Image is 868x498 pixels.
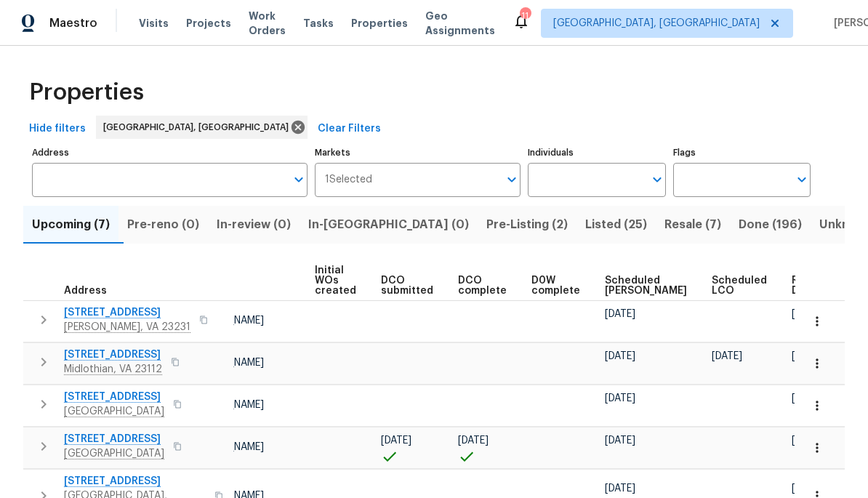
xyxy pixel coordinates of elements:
span: [DATE] [605,483,635,494]
span: Geo Assignments [425,9,495,38]
span: [DATE] [458,435,489,446]
button: Open [289,169,309,190]
label: Markets [315,148,521,157]
div: 11 [520,9,530,23]
span: Clear Filters [318,120,381,138]
span: Pre-Listing (2) [486,214,568,235]
span: [DATE] [792,351,822,361]
span: [DATE] [792,435,822,446]
span: Projects [186,16,231,31]
span: Initial WOs created [315,265,356,296]
span: [DATE] [381,435,411,446]
span: [GEOGRAPHIC_DATA], [GEOGRAPHIC_DATA] [553,16,760,31]
span: [DATE] [605,309,635,319]
span: Properties [29,85,144,100]
label: Flags [673,148,811,157]
span: Work Orders [249,9,286,38]
label: Address [32,148,308,157]
button: Open [502,169,522,190]
button: Clear Filters [312,116,387,142]
span: [DATE] [712,351,742,361]
span: Upcoming (7) [32,214,110,235]
span: [DATE] [605,435,635,446]
span: [DATE] [792,309,822,319]
span: Scheduled [PERSON_NAME] [605,276,687,296]
button: Hide filters [23,116,92,142]
button: Open [647,169,667,190]
span: Tasks [303,18,334,28]
span: [DATE] [792,393,822,403]
span: Done (196) [739,214,802,235]
span: Pre-reno (0) [127,214,199,235]
span: In-review (0) [217,214,291,235]
button: Open [792,169,812,190]
span: Ready Date [792,276,824,296]
div: [GEOGRAPHIC_DATA], [GEOGRAPHIC_DATA] [96,116,308,139]
span: Scheduled LCO [712,276,767,296]
span: Visits [139,16,169,31]
span: Properties [351,16,408,31]
span: [DATE] [792,483,822,494]
span: Hide filters [29,120,86,138]
span: Listed (25) [585,214,647,235]
label: Individuals [528,148,665,157]
span: Address [64,286,107,296]
span: DCO submitted [381,276,433,296]
span: [GEOGRAPHIC_DATA], [GEOGRAPHIC_DATA] [103,120,294,134]
span: Resale (7) [664,214,721,235]
span: [DATE] [605,351,635,361]
span: D0W complete [531,276,580,296]
span: DCO complete [458,276,507,296]
span: In-[GEOGRAPHIC_DATA] (0) [308,214,469,235]
span: 1 Selected [325,174,372,186]
span: Maestro [49,16,97,31]
span: [DATE] [605,393,635,403]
